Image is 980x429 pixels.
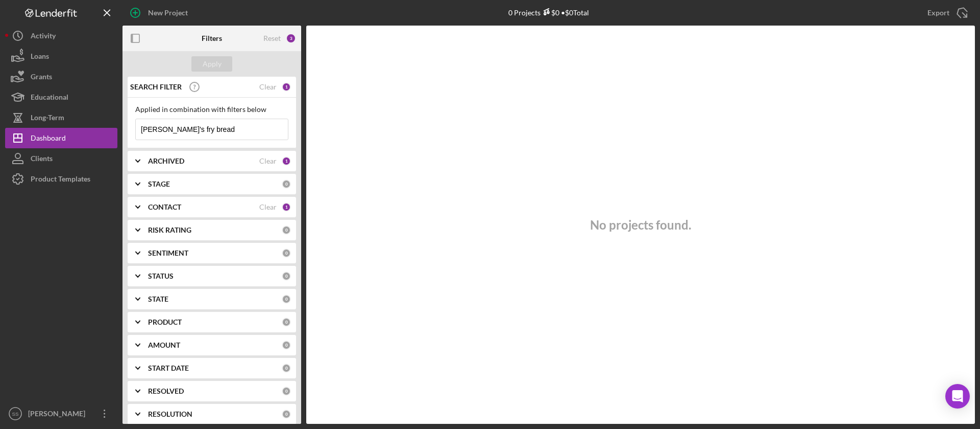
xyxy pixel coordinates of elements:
text: SS [12,411,19,417]
div: Activity [31,26,56,49]
b: RISK RATING [148,226,191,234]
div: Clear [259,157,277,165]
div: 0 [282,295,291,304]
div: 0 [282,272,291,281]
div: 1 [282,82,291,92]
b: STATE [148,295,168,303]
div: 0 [282,387,291,396]
div: Export [927,3,949,23]
div: 1 [282,156,291,166]
div: Applied in combination with filters below [135,105,288,114]
div: Grants [31,66,52,89]
b: STAGE [148,180,170,188]
div: 0 [282,341,291,350]
div: 0 [282,179,291,189]
div: Educational [31,87,68,110]
div: 0 [282,410,291,419]
div: [PERSON_NAME] [26,403,92,426]
div: Open Intercom Messenger [945,384,970,409]
button: Long-Term [5,107,117,128]
div: Loans [31,46,49,69]
b: STATUS [148,272,174,280]
b: SENTIMENT [148,249,188,257]
div: Reset [263,34,281,42]
div: 0 Projects • $0 Total [508,8,589,17]
button: New Project [122,3,198,23]
button: Export [917,3,975,23]
div: New Project [148,3,188,23]
b: SEARCH FILTER [130,83,182,91]
b: Filters [202,34,222,42]
b: AMOUNT [148,341,180,349]
div: Product Templates [31,169,90,192]
div: 0 [282,249,291,258]
button: Grants [5,66,117,87]
b: RESOLVED [148,387,184,395]
div: 0 [282,225,291,235]
div: Long-Term [31,107,64,130]
button: Apply [191,56,232,72]
b: START DATE [148,364,189,372]
h3: No projects found. [590,218,691,232]
div: Clear [259,83,277,91]
b: RESOLUTION [148,410,192,418]
b: PRODUCT [148,318,182,326]
div: Clients [31,148,53,171]
button: Loans [5,46,117,66]
b: ARCHIVED [148,157,184,165]
div: $0 [541,8,559,17]
div: Apply [203,56,222,72]
button: Clients [5,148,117,169]
b: CONTACT [148,203,181,211]
div: 0 [282,318,291,327]
div: 1 [282,202,291,212]
button: SS[PERSON_NAME] [5,403,117,424]
div: 3 [286,33,296,43]
button: Educational [5,87,117,107]
button: Activity [5,26,117,46]
div: 0 [282,364,291,373]
div: Dashboard [31,128,66,151]
button: Product Templates [5,169,117,189]
button: Dashboard [5,128,117,148]
div: Clear [259,203,277,211]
